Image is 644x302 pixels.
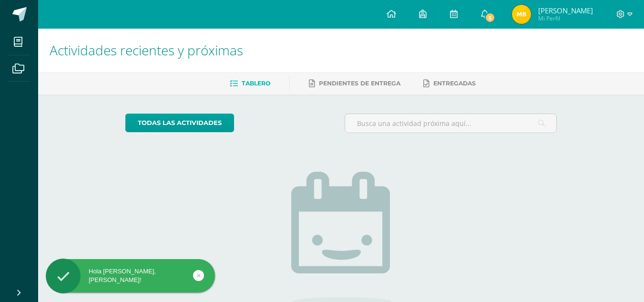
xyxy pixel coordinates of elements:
[230,76,270,91] a: Tablero
[538,14,593,22] span: Mi Perfil
[512,5,531,24] img: 3a073216c50c96f224bedad1a48f0cb7.png
[50,41,243,59] span: Actividades recientes y próximas
[125,114,234,132] a: todas las Actividades
[242,80,270,87] span: Tablero
[433,80,476,87] span: Entregadas
[423,76,476,91] a: Entregadas
[46,267,215,284] div: Hola [PERSON_NAME], [PERSON_NAME]!
[485,12,495,23] span: 5
[319,80,400,87] span: Pendientes de entrega
[345,114,556,133] input: Busca una actividad próxima aquí...
[538,6,593,15] span: [PERSON_NAME]
[309,76,400,91] a: Pendientes de entrega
